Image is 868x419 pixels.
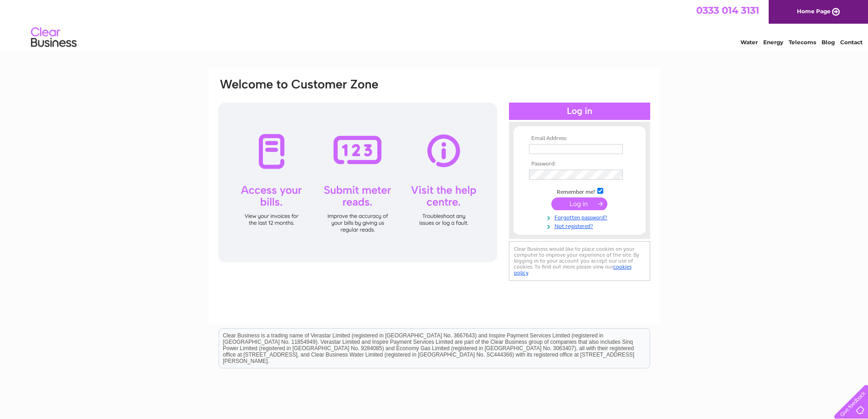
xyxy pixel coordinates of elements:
a: Not registered? [529,221,632,230]
a: Contact [840,39,863,46]
input: Submit [551,197,607,210]
div: Clear Business would like to place cookies on your computer to improve your experience of the sit... [509,241,650,281]
div: Clear Business is a trading name of Verastar Limited (registered in [GEOGRAPHIC_DATA] No. 3667643... [219,5,650,44]
a: Telecoms [789,39,816,46]
a: Water [740,39,758,46]
a: Forgotten password? [529,212,632,221]
td: Remember me? [527,186,632,196]
a: cookies policy [514,264,632,276]
a: Energy [763,39,783,46]
th: Password: [527,161,632,167]
a: Blog [822,39,835,46]
img: logo.png [31,24,77,52]
th: Email Address: [527,135,632,142]
a: 0333 014 3131 [696,5,759,16]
